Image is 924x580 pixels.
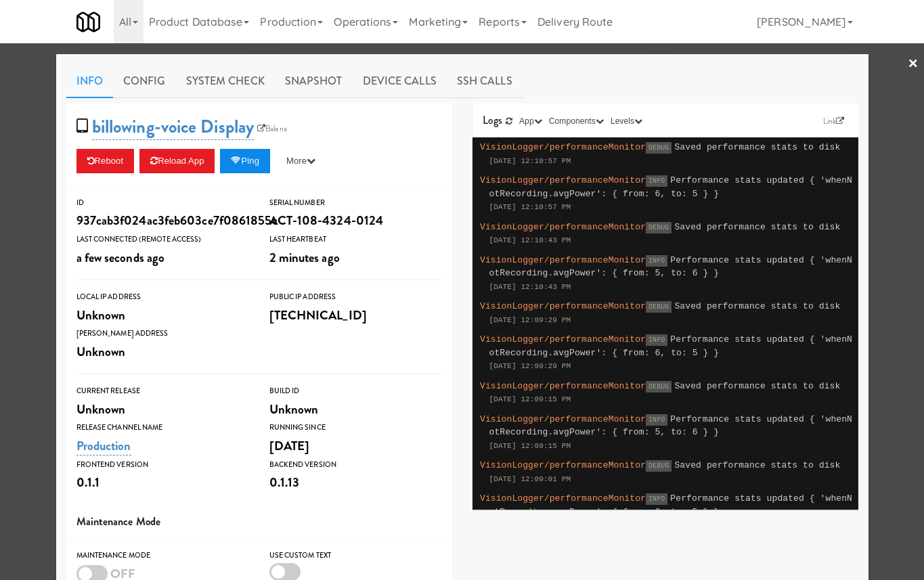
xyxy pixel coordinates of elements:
div: ACT-108-4324-0124 [269,209,442,232]
span: 2 minutes ago [269,248,340,267]
button: Levels [607,114,646,128]
span: DEBUG [646,381,672,393]
span: [DATE] 12:09:29 PM [489,316,571,324]
a: Device Calls [353,64,447,98]
a: Link [820,114,848,128]
div: Current Release [76,384,249,398]
a: Info [66,64,113,98]
a: SSH Calls [447,64,523,98]
span: Performance stats updated { 'whenNotRecording.avgPower': { from: 5, to: 6 } } [489,414,853,438]
span: Performance stats updated { 'whenNotRecording.avgPower': { from: 6, to: 5 } } [489,175,853,199]
span: VisionLogger/performanceMonitor [480,493,646,504]
span: Performance stats updated { 'whenNotRecording.avgPower': { from: 6, to: 5 } } [489,493,853,517]
div: Release Channel Name [76,421,249,434]
span: Maintenance Mode [76,514,161,529]
span: DEBUG [646,460,672,472]
span: Logs [483,112,502,128]
span: [DATE] [269,437,310,455]
div: [PERSON_NAME] Address [76,327,249,340]
span: INFO [646,493,667,505]
span: [DATE] 12:10:57 PM [489,203,571,211]
span: INFO [646,175,667,187]
a: Snapshot [275,64,353,98]
button: Reboot [76,149,135,173]
span: [DATE] 12:09:15 PM [489,395,571,403]
div: Last Heartbeat [269,233,442,246]
div: 0.1.13 [269,471,442,494]
span: INFO [646,255,667,267]
span: VisionLogger/performanceMonitor [480,381,646,391]
span: a few seconds ago [76,248,165,267]
span: Performance stats updated { 'whenNotRecording.avgPower': { from: 6, to: 5 } } [489,334,853,358]
span: VisionLogger/performanceMonitor [480,414,646,424]
div: Use Custom Text [269,549,442,562]
img: Micromart [76,10,100,34]
span: VisionLogger/performanceMonitor [480,255,646,265]
span: DEBUG [646,222,672,233]
div: Frontend Version [76,458,249,472]
span: DEBUG [646,142,672,154]
button: Components [546,114,607,128]
span: Performance stats updated { 'whenNotRecording.avgPower': { from: 5, to: 6 } } [489,255,853,279]
div: ID [76,196,249,210]
div: Unknown [269,398,442,421]
a: billowing-voice Display [92,114,254,140]
a: Production [76,437,131,455]
span: Saved performance stats to disk [674,460,840,470]
span: VisionLogger/performanceMonitor [480,334,646,344]
div: 937cab3f024ac3feb603ce7f0861855c [76,209,249,232]
span: Saved performance stats to disk [674,301,840,311]
span: Saved performance stats to disk [674,142,840,152]
span: VisionLogger/performanceMonitor [480,142,646,152]
div: [TECHNICAL_ID] [269,304,442,327]
button: More [276,149,326,173]
div: Public IP Address [269,290,442,304]
div: 0.1.1 [76,471,249,494]
button: Ping [220,149,270,173]
div: Serial Number [269,196,442,210]
span: Saved performance stats to disk [674,381,840,391]
div: Build Id [269,384,442,398]
div: Unknown [76,340,249,363]
span: VisionLogger/performanceMonitor [480,222,646,232]
div: Local IP Address [76,290,249,304]
a: Balena [254,122,290,135]
a: System Check [176,64,275,98]
span: VisionLogger/performanceMonitor [480,301,646,311]
div: Last Connected (Remote Access) [76,233,249,246]
span: [DATE] 12:10:43 PM [489,236,571,244]
a: × [908,43,919,85]
a: Config [113,64,176,98]
button: Reload App [139,149,215,173]
span: [DATE] 12:09:01 PM [489,475,571,483]
span: INFO [646,334,667,346]
span: Saved performance stats to disk [674,222,840,232]
div: Backend Version [269,458,442,472]
span: [DATE] 12:10:57 PM [489,157,571,165]
span: INFO [646,414,667,426]
span: DEBUG [646,301,672,313]
div: Unknown [76,304,249,327]
span: VisionLogger/performanceMonitor [480,175,646,185]
div: Unknown [76,398,249,421]
div: Maintenance Mode [76,549,249,562]
span: [DATE] 12:09:15 PM [489,442,571,450]
div: Running Since [269,421,442,434]
span: [DATE] 12:09:29 PM [489,362,571,370]
span: [DATE] 12:10:43 PM [489,283,571,291]
span: VisionLogger/performanceMonitor [480,460,646,470]
button: App [516,114,546,128]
